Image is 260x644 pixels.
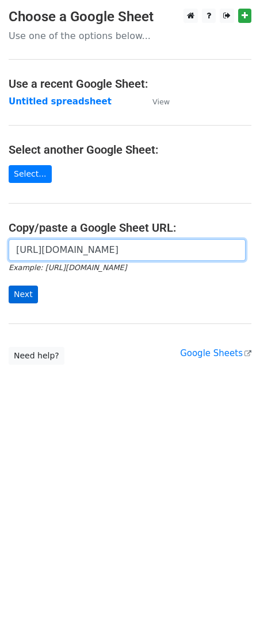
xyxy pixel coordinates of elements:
a: View [141,96,170,107]
h3: Choose a Google Sheet [9,9,251,25]
h4: Use a recent Google Sheet: [9,77,251,91]
p: Use one of the options below... [9,30,251,42]
small: View [152,97,170,106]
a: Need help? [9,347,64,365]
input: Next [9,286,38,303]
a: Google Sheets [180,348,251,358]
small: Example: [URL][DOMAIN_NAME] [9,263,127,272]
h4: Select another Google Sheet: [9,143,251,157]
a: Select... [9,165,52,183]
h4: Copy/paste a Google Sheet URL: [9,221,251,235]
input: Paste your Google Sheet URL here [9,239,246,261]
a: Untitled spreadsheet [9,96,112,107]
iframe: Chat Widget [202,589,260,644]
